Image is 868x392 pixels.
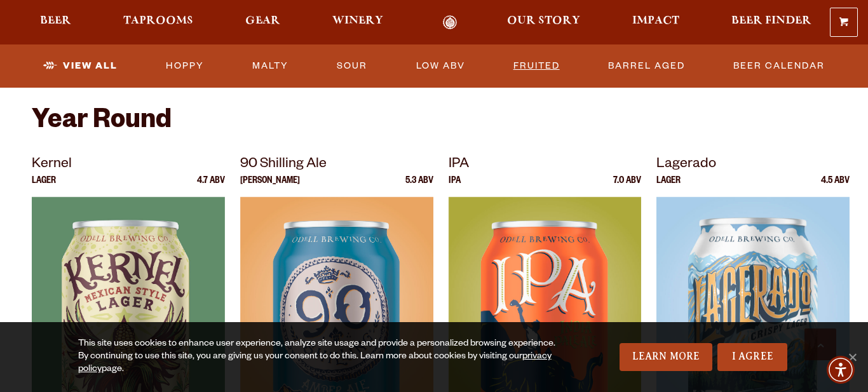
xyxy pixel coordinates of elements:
[115,15,201,30] a: Taprooms
[405,177,433,197] p: 5.3 ABV
[32,15,79,30] a: Beer
[723,15,820,30] a: Beer Finder
[32,154,225,177] p: Kernel
[197,177,225,197] p: 4.7 ABV
[827,356,855,384] div: Accessibility Menu
[507,16,580,26] span: Our Story
[656,154,850,177] p: Lagerado
[624,15,688,30] a: Impact
[123,16,193,26] span: Taprooms
[332,51,372,81] a: Sour
[78,352,552,375] a: privacy policy
[247,51,294,81] a: Malty
[449,177,461,197] p: IPA
[32,177,56,197] p: Lager
[449,154,642,177] p: IPA
[78,338,561,376] div: This site uses cookies to enhance user experience, analyze site usage and provide a personalized ...
[332,16,383,26] span: Winery
[499,15,588,30] a: Our Story
[821,177,850,197] p: 4.5 ABV
[38,51,123,81] a: View All
[161,51,209,81] a: Hoppy
[717,343,787,371] a: I Agree
[411,51,470,81] a: Low ABV
[237,15,288,30] a: Gear
[426,15,473,30] a: Odell Home
[731,16,811,26] span: Beer Finder
[245,16,280,26] span: Gear
[508,51,565,81] a: Fruited
[613,177,641,197] p: 7.0 ABV
[324,15,391,30] a: Winery
[32,107,836,138] h2: Year Round
[728,51,830,81] a: Beer Calendar
[656,177,681,197] p: Lager
[240,177,300,197] p: [PERSON_NAME]
[632,16,679,26] span: Impact
[603,51,690,81] a: Barrel Aged
[240,154,433,177] p: 90 Shilling Ale
[40,16,71,26] span: Beer
[620,343,713,371] a: Learn More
